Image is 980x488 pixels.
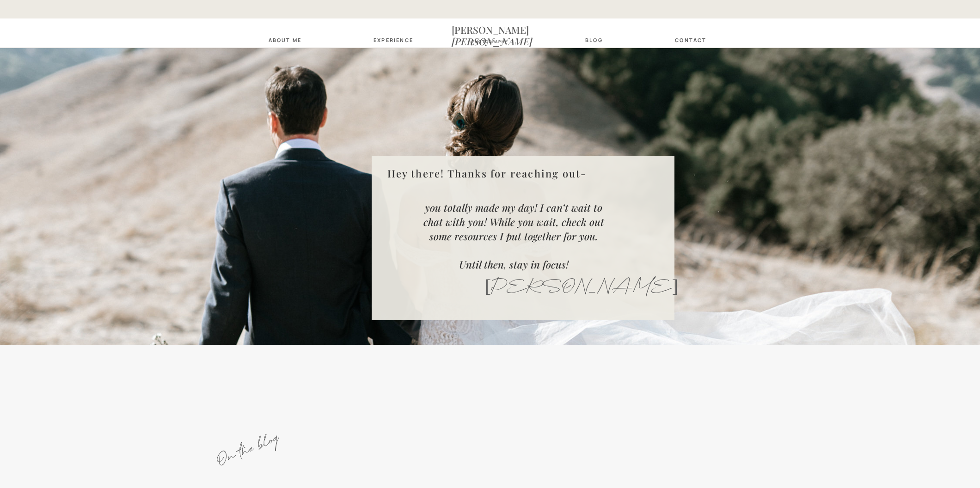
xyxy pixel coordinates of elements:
nav: [PERSON_NAME] [452,24,528,35]
a: photography [467,39,513,45]
a: contact [673,37,709,43]
h3: On the blog [202,424,290,467]
a: about Me [266,37,304,43]
i: [PERSON_NAME] [452,35,533,48]
h1: you totally made my day! I can’t wait to chat with you! While you wait, check out some resources ... [416,201,611,261]
a: Experience [374,37,410,43]
a: blog [580,37,608,43]
h1: Hey there! Thanks for reaching out- [384,165,590,201]
a: [PERSON_NAME][PERSON_NAME] [452,24,528,35]
h3: [PERSON_NAME] [485,276,610,297]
